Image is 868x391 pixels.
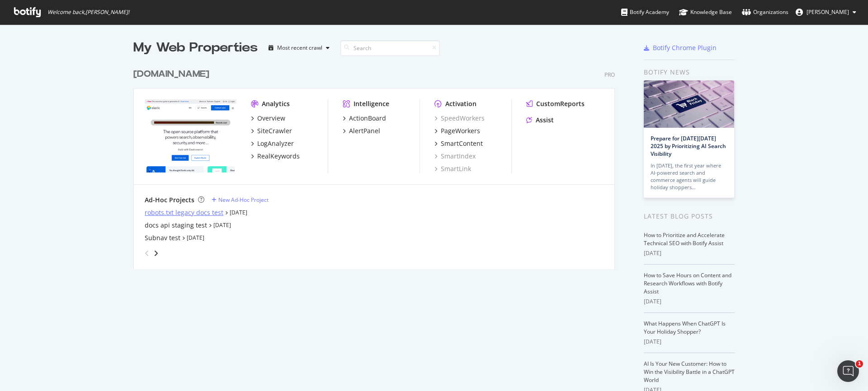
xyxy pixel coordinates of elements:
div: New Ad-Hoc Project [218,196,269,204]
span: 1 [856,360,863,368]
iframe: Intercom live chat [837,360,859,382]
input: Search [340,40,440,56]
div: Most recent crawl [277,45,322,51]
div: Knowledge Base [679,8,732,17]
a: SmartLink [434,164,471,173]
a: robots.txt legacy docs test [145,208,223,217]
a: Botify Chrome Plugin [644,43,717,52]
a: LogAnalyzer [251,139,294,148]
a: docs api staging test [145,221,207,230]
div: angle-right [153,249,159,258]
div: angle-left [141,246,153,261]
div: CustomReports [536,99,585,108]
a: SmartContent [434,139,483,148]
div: grid [133,57,622,269]
div: [DOMAIN_NAME] [133,68,209,81]
div: ActionBoard [349,114,386,123]
div: PageWorkers [441,126,480,135]
div: RealKeywords [257,152,300,161]
div: SiteCrawler [257,126,292,135]
a: PageWorkers [434,126,480,135]
div: Organizations [742,8,788,17]
a: How to Prioritize and Accelerate Technical SEO with Botify Assist [644,231,725,247]
div: Analytics [262,99,290,108]
button: Most recent crawl [265,41,333,55]
a: [DATE] [213,221,231,229]
a: RealKeywords [251,152,300,161]
div: Botify news [644,67,735,77]
div: Pro [604,71,615,79]
a: Assist [526,116,554,125]
div: Botify Academy [621,8,669,17]
div: [DATE] [644,338,735,346]
div: Overview [257,114,285,123]
button: [PERSON_NAME] [788,5,863,19]
a: SiteCrawler [251,126,292,135]
div: [DATE] [644,249,735,257]
span: Celia García-Gutiérrez [807,8,849,16]
a: New Ad-Hoc Project [212,196,269,204]
div: Intelligence [354,99,389,108]
div: Activation [445,99,476,108]
a: [DATE] [230,209,247,216]
a: AI Is Your New Customer: How to Win the Visibility Battle in a ChatGPT World [644,360,735,384]
a: Subnav test [145,233,180,242]
a: Prepare for [DATE][DATE] 2025 by Prioritizing AI Search Visibility [651,135,726,158]
div: In [DATE], the first year where AI-powered search and commerce agents will guide holiday shoppers… [651,162,727,191]
div: SmartContent [441,139,483,148]
a: [DATE] [187,234,204,242]
a: CustomReports [526,99,585,108]
div: Botify Chrome Plugin [653,43,717,52]
a: What Happens When ChatGPT Is Your Holiday Shopper? [644,320,726,335]
div: Latest Blog Posts [644,211,735,221]
div: LogAnalyzer [257,139,294,148]
a: SpeedWorkers [434,114,485,123]
a: ActionBoard [343,114,386,123]
a: AlertPanel [343,126,380,135]
span: Welcome back, [PERSON_NAME] ! [47,9,129,16]
a: SmartIndex [434,152,476,161]
div: AlertPanel [349,126,380,135]
a: How to Save Hours on Content and Research Workflows with Botify Assist [644,271,731,295]
div: [DATE] [644,298,735,306]
a: Overview [251,114,285,123]
div: My Web Properties [133,39,258,57]
div: Ad-Hoc Projects [145,195,194,205]
div: Assist [536,116,554,125]
img: elastic.co [145,99,236,172]
img: Prepare for Black Friday 2025 by Prioritizing AI Search Visibility [644,80,734,128]
a: [DOMAIN_NAME] [133,68,213,81]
